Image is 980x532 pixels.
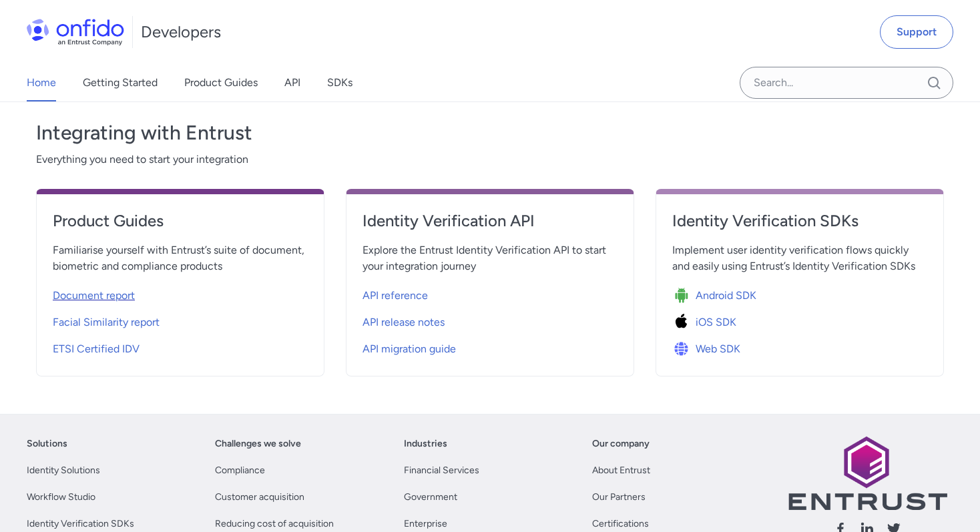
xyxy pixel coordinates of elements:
[362,280,618,306] a: API reference
[787,436,947,510] img: Entrust logo
[53,288,135,304] span: Document report
[141,21,221,43] h1: Developers
[672,333,927,360] a: Icon Web SDKWeb SDK
[27,463,100,479] a: Identity Solutions
[740,67,953,99] input: Onfido search input field
[53,314,160,330] span: Facial Similarity report
[592,463,650,479] a: About Entrust
[53,242,308,274] span: Familiarise yourself with Entrust’s suite of document, biometric and compliance products
[362,306,618,333] a: API release notes
[672,313,696,332] img: Icon iOS SDK
[215,489,304,505] a: Customer acquisition
[27,436,67,452] a: Solutions
[880,15,953,49] a: Support
[215,436,301,452] a: Challenges we solve
[672,210,927,242] a: Identity Verification SDKs
[592,489,646,505] a: Our Partners
[404,489,457,505] a: Government
[404,463,479,479] a: Financial Services
[362,288,428,304] span: API reference
[53,210,308,242] a: Product Guides
[362,210,618,242] a: Identity Verification API
[672,340,696,358] img: Icon Web SDK
[53,210,308,232] h4: Product Guides
[53,341,140,357] span: ETSI Certified IDV
[362,333,618,360] a: API migration guide
[53,333,308,360] a: ETSI Certified IDV
[672,286,696,305] img: Icon Android SDK
[404,436,447,452] a: Industries
[27,64,56,101] a: Home
[36,152,944,168] span: Everything you need to start your integration
[362,210,618,232] h4: Identity Verification API
[27,489,95,505] a: Workflow Studio
[215,516,334,532] a: Reducing cost of acquisition
[53,280,308,306] a: Document report
[696,341,740,357] span: Web SDK
[672,210,927,232] h4: Identity Verification SDKs
[592,516,649,532] a: Certifications
[215,463,265,479] a: Compliance
[284,64,300,101] a: API
[53,306,308,333] a: Facial Similarity report
[672,280,927,306] a: Icon Android SDKAndroid SDK
[672,306,927,333] a: Icon iOS SDKiOS SDK
[83,64,158,101] a: Getting Started
[27,516,134,532] a: Identity Verification SDKs
[362,242,618,274] span: Explore the Entrust Identity Verification API to start your integration journey
[672,242,927,274] span: Implement user identity verification flows quickly and easily using Entrust’s Identity Verificati...
[327,64,352,101] a: SDKs
[404,516,447,532] a: Enterprise
[362,314,445,330] span: API release notes
[696,288,756,304] span: Android SDK
[362,341,456,357] span: API migration guide
[696,314,736,330] span: iOS SDK
[592,436,650,452] a: Our company
[27,19,124,45] img: Onfido Logo
[36,119,944,146] h3: Integrating with Entrust
[184,64,258,101] a: Product Guides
